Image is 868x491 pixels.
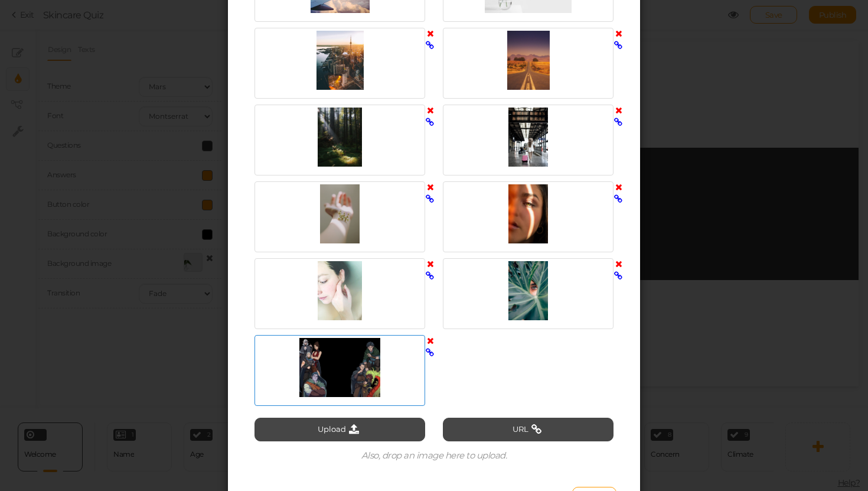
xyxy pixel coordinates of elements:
[443,418,614,441] button: URL
[299,203,325,213] strong: START
[254,418,425,441] button: Upload
[361,450,507,461] span: Also, drop an image here to upload.
[154,125,471,160] div: Take our personal D&D oneshot quiz to determine which adventure is right for you!
[237,171,387,184] div: (takes less than 30 seconds)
